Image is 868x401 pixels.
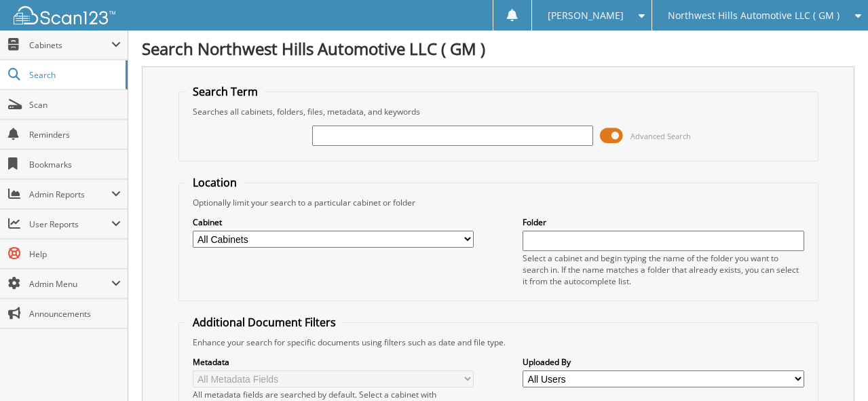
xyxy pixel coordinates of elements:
label: Metadata [193,356,474,368]
div: Select a cabinet and begin typing the name of the folder you want to search in. If the name match... [523,252,804,287]
span: Admin Reports [29,189,111,200]
legend: Search Term [186,84,265,99]
span: Help [29,248,121,260]
span: Scan [29,99,121,111]
span: User Reports [29,218,111,230]
label: Folder [523,216,804,228]
span: Admin Menu [29,278,111,290]
span: Advanced Search [630,131,691,141]
div: Optionally limit your search to a particular cabinet or folder [186,197,811,208]
span: Reminders [29,129,121,140]
img: scan123-logo-white.svg [14,6,115,24]
div: Searches all cabinets, folders, files, metadata, and keywords [186,106,811,117]
label: Cabinet [193,216,474,228]
legend: Additional Document Filters [186,315,343,330]
div: Enhance your search for specific documents using filters such as date and file type. [186,337,811,348]
span: Northwest Hills Automotive LLC ( GM ) [668,12,839,20]
span: Search [29,69,119,81]
legend: Location [186,175,244,190]
span: Cabinets [29,39,111,51]
h1: Search Northwest Hills Automotive LLC ( GM ) [142,37,854,60]
span: [PERSON_NAME] [548,12,624,20]
label: Uploaded By [523,356,804,368]
span: Bookmarks [29,159,121,170]
span: Announcements [29,308,121,320]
